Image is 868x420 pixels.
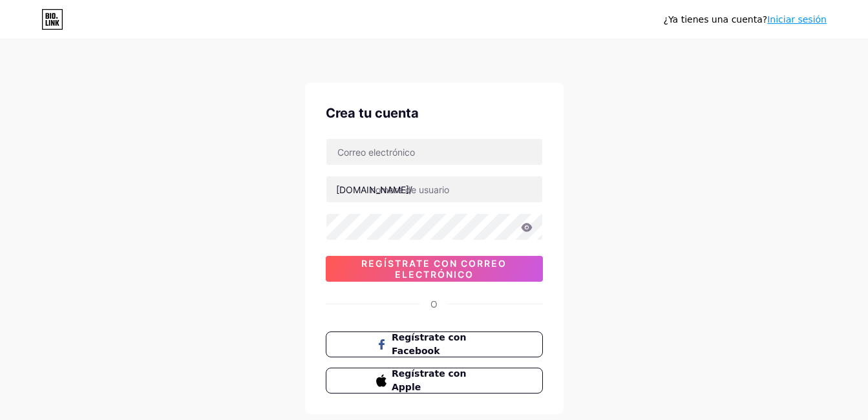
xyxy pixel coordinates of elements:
button: Regístrate con correo electrónico [326,256,543,282]
a: Iniciar sesión [767,14,827,25]
div: O [430,297,438,311]
input: nombre de usuario [326,176,542,202]
div: [DOMAIN_NAME]/ [336,183,412,196]
span: Regístrate con correo electrónico [326,258,543,280]
div: ¿Ya tienes una cuenta? [664,13,827,26]
div: Crea tu cuenta [326,103,543,123]
button: Regístrate con Apple [326,368,543,394]
button: Regístrate con Facebook [326,331,543,357]
span: Regístrate con Apple [392,367,492,394]
span: Regístrate con Facebook [392,331,492,358]
input: Correo electrónico [326,139,542,165]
